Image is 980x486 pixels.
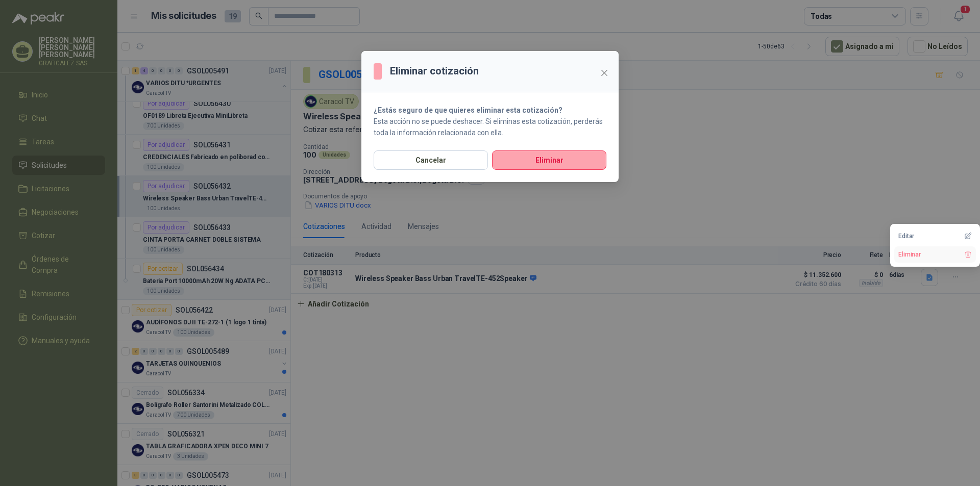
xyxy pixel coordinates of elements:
span: close [600,69,608,77]
h3: Eliminar cotización [390,63,479,79]
button: Cancelar [374,150,488,170]
p: Esta acción no se puede deshacer. Si eliminas esta cotización, perderás toda la información relac... [374,116,606,138]
button: Close [596,65,612,81]
strong: ¿Estás seguro de que quieres eliminar esta cotización? [374,106,562,114]
button: Eliminar [492,150,606,170]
